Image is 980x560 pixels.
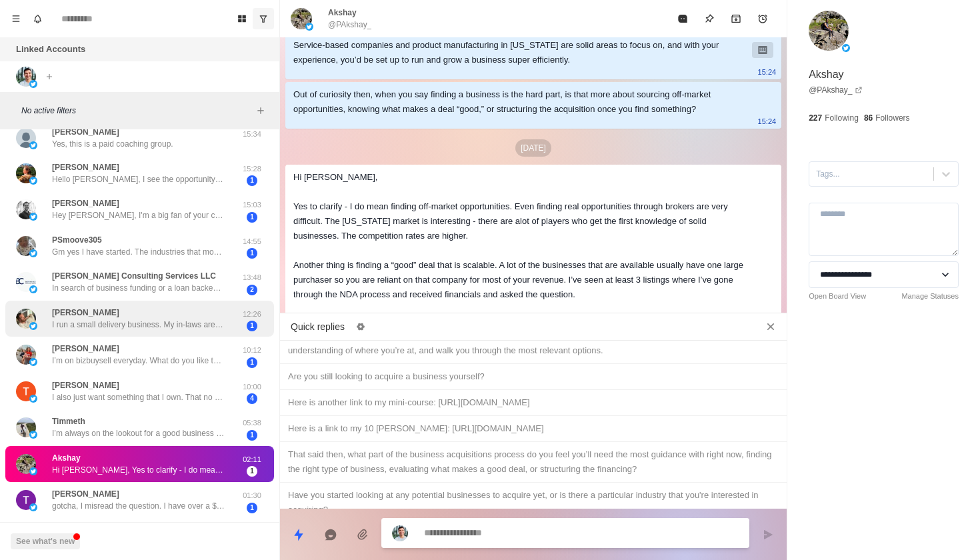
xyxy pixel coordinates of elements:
span: 1 [247,466,257,477]
img: picture [16,236,36,256]
img: picture [16,345,36,365]
p: 10:12 [235,345,269,356]
img: picture [29,177,37,185]
p: I run a small delivery business. My in-laws are the owners. Seeking any/all options to buy. Im in... [52,319,225,331]
div: Hi [PERSON_NAME], Yes to clarify - I do mean finding off-market opportunities. Even finding real ... [293,170,752,375]
div: Totally get what you mean about capital being the easier part and finding the right business bein... [293,23,752,67]
button: Quick replies [285,521,312,548]
div: Are you still looking to acquire a business yourself? [288,369,779,384]
span: 1 [247,430,257,441]
span: 1 [247,321,257,331]
p: 14:55 [235,236,269,247]
p: Following [825,112,859,124]
p: Akshay [52,452,81,464]
p: 15:34 [235,129,269,140]
p: 15:28 [235,163,269,175]
img: picture [16,272,36,292]
button: Add filters [253,103,269,119]
p: [PERSON_NAME] [52,307,119,319]
img: picture [809,11,849,51]
img: picture [29,141,37,149]
p: [DATE] [515,139,551,157]
button: Menu [5,8,27,29]
img: picture [16,454,36,474]
button: Archive [723,5,749,32]
img: picture [29,431,37,439]
span: 1 [247,357,257,368]
p: 12:26 [235,309,269,320]
img: picture [392,525,408,541]
p: @PAkshay_ [328,19,371,31]
p: gotcha, I misread the question. I have over a $100K in liquid assets and over $2M in 401K [52,500,225,512]
span: 1 [247,212,257,223]
p: 227 [809,112,822,124]
button: Add media [349,521,376,548]
img: picture [16,417,36,437]
p: 05:38 [235,417,269,429]
p: 13:48 [235,272,269,283]
span: 1 [247,248,257,259]
button: Show unread conversations [253,8,274,29]
img: picture [305,23,313,31]
img: picture [29,395,37,403]
img: picture [16,67,36,87]
p: 01:30 [235,490,269,501]
p: 15:03 [235,199,269,211]
img: picture [29,503,37,511]
p: [PERSON_NAME] Consulting Services LLC [52,270,216,282]
p: 86 [864,112,873,124]
p: I also just want something that I own. That no one can take from me. Not reliant on market condit... [52,391,225,403]
span: 2 [247,285,257,295]
img: picture [16,163,36,183]
p: [PERSON_NAME] [52,197,119,209]
p: [PERSON_NAME] [52,488,119,500]
img: picture [29,249,37,257]
img: picture [29,467,37,475]
p: PSmoove305 [52,234,102,246]
p: Timmeth [52,415,85,427]
p: 15:24 [758,114,777,129]
img: picture [16,309,36,329]
p: [PERSON_NAME] [52,126,119,138]
img: picture [291,8,312,29]
div: Have you started looking at any potential businesses to acquire yet, or is there a particular ind... [288,488,779,517]
button: Add account [41,69,57,85]
button: Send message [755,521,781,548]
p: [PERSON_NAME] [52,161,119,173]
p: Yes, this is a paid coaching group. [52,138,173,150]
img: picture [16,381,36,401]
p: Hey [PERSON_NAME], I'm a big fan of your content and would appreciate your advice on acquiring pr... [52,209,225,221]
p: I’m always on the lookout for a good business to acquire and my interests are wide, so I’m not lo... [52,427,225,439]
p: Akshay [328,7,357,19]
img: picture [16,128,36,148]
button: Close quick replies [760,316,781,337]
button: Notifications [27,8,48,29]
img: picture [29,322,37,330]
p: Followers [875,112,909,124]
img: picture [16,490,36,510]
p: No active filters [21,105,253,117]
button: Mark as read [669,5,696,32]
button: Edit quick replies [350,316,371,337]
div: Out of curiosity then, when you say finding a business is the hard part, is that more about sourc... [293,87,752,117]
img: picture [29,80,37,88]
p: 15:24 [758,65,777,79]
p: Quick replies [291,320,345,334]
p: Hello [PERSON_NAME], I see the opportunity in buying an established business. Also, real estate h... [52,173,225,185]
p: 02:11 [235,454,269,465]
a: @PAkshay_ [809,84,863,96]
p: Akshay [809,67,843,83]
div: Here is another link to my mini-course: [URL][DOMAIN_NAME] [288,395,779,410]
button: See what's new [11,533,80,549]
p: In search of business funding or a loan backed by real estate? (Operating business loans) Asset b... [52,282,225,294]
img: picture [29,213,37,221]
p: [PERSON_NAME] [52,343,119,355]
div: That said then, what part of the business acquisitions process do you feel you’ll need the most g... [288,447,779,477]
div: Here is a link to my 10 [PERSON_NAME]: [URL][DOMAIN_NAME] [288,421,779,436]
span: 1 [247,175,257,186]
p: Gm yes I have started. The industries that most intrigue me are service ( laundry, car wash/self ... [52,246,225,258]
img: picture [16,199,36,219]
p: Hi [PERSON_NAME], Yes to clarify - I do mean finding off-market opportunities. Even finding real ... [52,464,225,476]
button: Board View [231,8,253,29]
p: Linked Accounts [16,43,85,56]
